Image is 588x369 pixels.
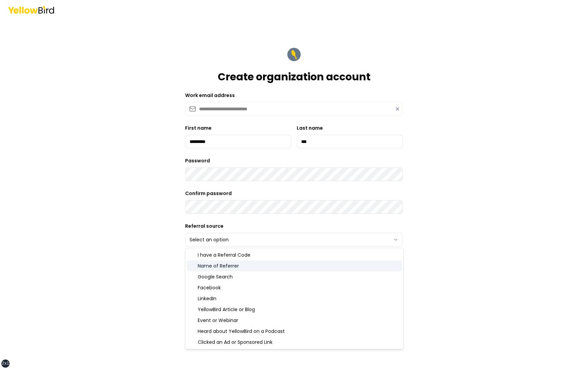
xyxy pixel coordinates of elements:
[198,317,238,324] span: Event or Webinar
[198,306,255,313] span: YellowBird Article or Blog
[198,339,273,346] span: Clicked an Ad or Sponsored Link
[198,262,239,269] span: Name of Referrer
[198,284,221,291] span: Facebook
[198,295,216,302] span: LinkedIn
[198,252,250,258] span: I have a Referral Code
[198,273,233,280] span: Google Search
[198,328,285,335] span: Heard about YellowBird on a Podcast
